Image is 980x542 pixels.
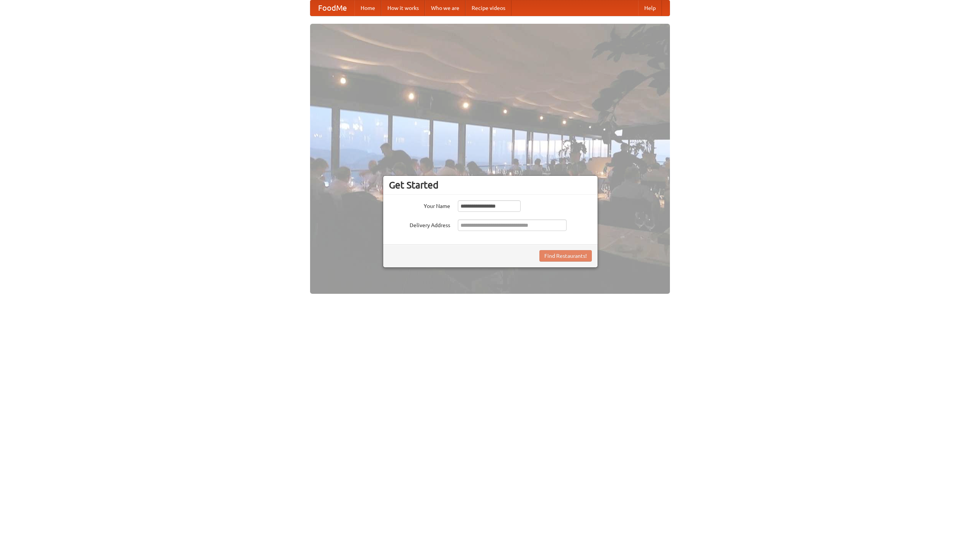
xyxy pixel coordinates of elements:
h3: Get Started [389,179,592,191]
label: Delivery Address [389,219,450,229]
a: Recipe videos [465,0,511,16]
a: FoodMe [310,0,354,16]
a: Who we are [425,0,465,16]
a: Help [638,0,662,16]
a: How it works [381,0,425,16]
a: Home [354,0,381,16]
button: Find Restaurants! [539,250,592,262]
label: Your Name [389,200,450,210]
